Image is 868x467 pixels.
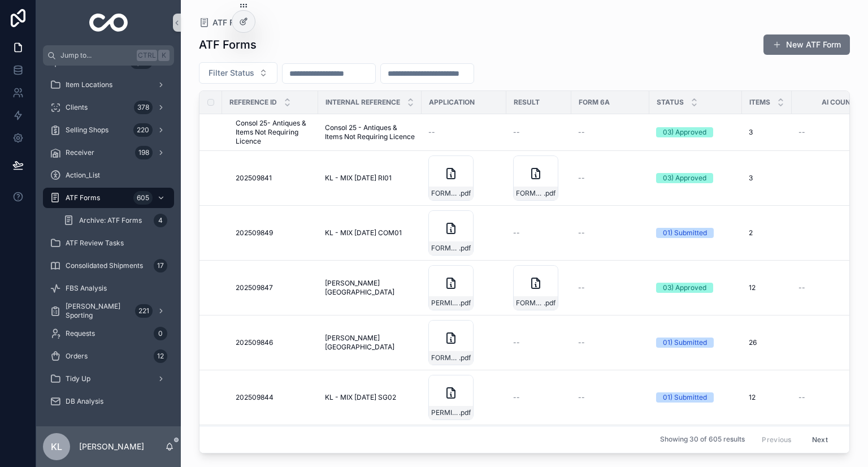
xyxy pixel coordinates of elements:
span: .pdf [459,244,471,253]
span: Clients [66,103,88,112]
span: [PERSON_NAME] Sporting [66,302,131,320]
a: FORM6PARTI-SUBMITTED-[PERSON_NAME][GEOGRAPHIC_DATA]-RI01.pdf [428,320,500,365]
div: 03) Approved [663,283,706,293]
a: [PERSON_NAME] Sporting221 [43,301,174,321]
span: 202509849 [236,228,273,237]
a: PERMIT-PENDING-FORM6PARTI-PENDING-RESEARCH-[PERSON_NAME][GEOGRAPHIC_DATA]-RI02.pdf [428,265,500,310]
span: Action_List [66,171,100,180]
a: ATF Forms605 [43,188,174,208]
span: 3 [749,128,753,137]
span: Items [749,98,770,107]
a: DB Analysis [43,391,174,412]
a: Consol 25 - Antiques & Items Not Requiring Licence [325,123,415,141]
a: -- [513,228,565,237]
span: Consol 25- Antiques & Items Not Requiring Licence [236,119,311,146]
div: 605 [133,191,153,205]
span: FORM6PARTI-APPROVED-[PERSON_NAME][GEOGRAPHIC_DATA]-RI01 [516,299,544,308]
a: -- [578,338,643,347]
span: FORM6PARTI-SUBMITTED-KL---MIX-[DATE]-RI01 [431,189,459,198]
a: Item Locations [43,75,174,95]
a: 202509841 [236,174,311,183]
span: .pdf [459,189,471,198]
span: -- [513,393,520,402]
a: 202509846 [236,338,311,347]
a: 202509849 [236,228,311,237]
span: -- [578,283,585,292]
a: 12 [749,283,785,292]
a: 01) Submitted [656,392,735,403]
span: KL - MIX [DATE] RI01 [325,174,392,183]
span: DB Analysis [66,397,103,406]
img: App logo [89,14,128,32]
span: Consolidated Shipments [66,261,143,270]
span: -- [798,393,805,402]
span: Showing 30 of 605 results [660,435,745,444]
span: -- [578,228,585,237]
a: Requests0 [43,323,174,344]
a: -- [578,174,643,183]
button: Jump to...CtrlK [43,45,174,66]
span: Internal Reference [325,98,400,107]
div: 198 [135,146,153,159]
a: New ATF Form [763,34,850,55]
a: FORM6PARTI-SUBMITTED-KL---MIX-[DATE]-COM01.pdf [428,210,500,256]
span: 26 [749,338,757,347]
a: KL - MIX [DATE] SG02 [325,393,415,402]
a: Tidy Up [43,369,174,389]
span: 202509847 [236,283,273,292]
a: -- [513,393,565,402]
a: PERMIT-PENDING-FORM6PARTI-PENDING-RESEARCH-KL---MIX-[DATE]-SG02.pdf.pdf [428,375,500,420]
a: -- [428,128,500,137]
span: FORM6PARTI-SUBMITTED-[PERSON_NAME][GEOGRAPHIC_DATA]-RI01 [431,353,459,362]
span: FBS Analysis [66,284,107,293]
span: FORM6PARTI-SUBMITTED-KL---MIX-[DATE]-COM01 [431,244,459,253]
div: 220 [133,123,153,137]
span: .pdf [544,299,555,308]
span: 202509846 [236,338,273,347]
a: ATF Review Tasks [43,233,174,253]
a: 3 [749,174,785,183]
div: 03) Approved [663,127,706,137]
a: Clients378 [43,97,174,118]
span: Requests [66,329,95,338]
div: 01) Submitted [663,228,707,238]
a: FORM6PARTI-APPROVED-KL---MIX-[DATE]-RI01.pdf [513,155,565,201]
span: -- [513,128,520,137]
a: FORM6PARTI-SUBMITTED-KL---MIX-[DATE]-RI01.pdf [428,155,500,201]
span: ATF Review Tasks [66,239,124,248]
a: ATF Forms [199,17,252,28]
span: 12 [749,283,756,292]
div: 378 [134,101,153,114]
span: KL - MIX [DATE] COM01 [325,228,402,237]
span: Filter Status [209,67,254,79]
a: FORM6PARTI-APPROVED-[PERSON_NAME][GEOGRAPHIC_DATA]-RI01.pdf [513,265,565,310]
div: 01) Submitted [663,338,707,348]
span: -- [513,228,520,237]
span: ATF Forms [212,17,252,28]
span: Jump to... [60,51,132,60]
a: Archive: ATF Forms4 [57,210,174,231]
span: Orders [66,352,88,361]
a: FBS Analysis [43,278,174,299]
a: 26 [749,338,785,347]
span: ATF Forms [66,193,100,202]
span: KL - MIX [DATE] SG02 [325,393,396,402]
span: Form 6A [579,98,610,107]
a: 03) Approved [656,283,735,293]
span: Application [429,98,475,107]
span: Reference ID [229,98,277,107]
a: 01) Submitted [656,338,735,348]
a: 202509847 [236,283,311,292]
span: Status [657,98,684,107]
a: 3 [749,128,785,137]
span: AI Count [822,98,855,107]
span: 3 [749,174,753,183]
a: Selling Shops220 [43,120,174,140]
span: [PERSON_NAME][GEOGRAPHIC_DATA] [325,334,415,352]
a: Orders12 [43,346,174,366]
a: -- [513,338,565,347]
a: 01) Submitted [656,228,735,238]
span: [PERSON_NAME][GEOGRAPHIC_DATA] [325,279,415,297]
span: 202509841 [236,174,272,183]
